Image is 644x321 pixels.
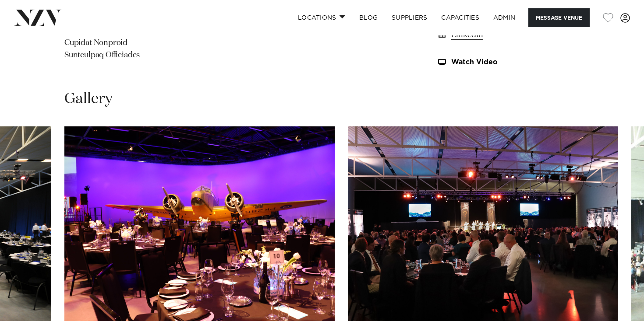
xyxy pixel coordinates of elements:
button: Message Venue [528,8,590,27]
h2: Gallery [64,89,113,109]
a: BLOG [352,8,385,27]
a: Watch Video [437,59,580,66]
img: nzv-logo.png [14,10,62,25]
a: SUPPLIERS [385,8,434,27]
a: ADMIN [486,8,522,27]
a: Locations [291,8,352,27]
a: Capacities [434,8,486,27]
